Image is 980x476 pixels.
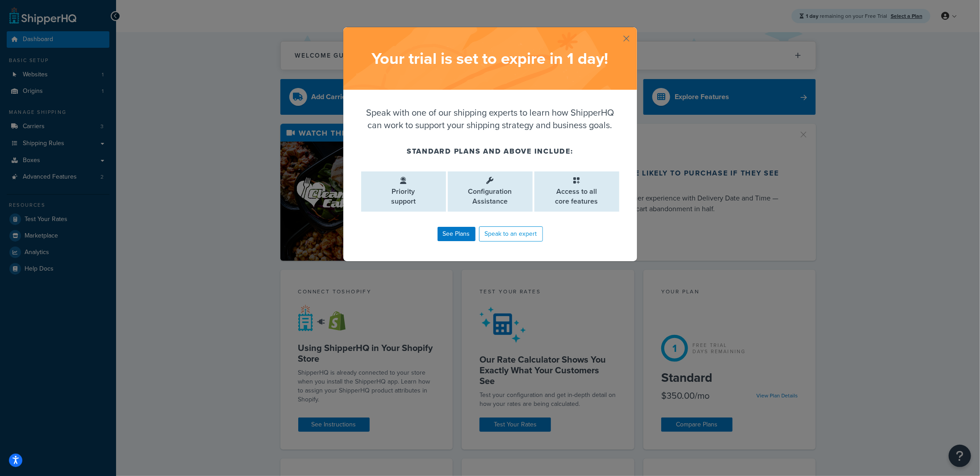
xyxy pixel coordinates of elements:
a: Speak to an expert [479,226,543,242]
li: Access to all core features [534,171,619,212]
p: Speak with one of our shipping experts to learn how ShipperHQ can work to support your shipping s... [361,106,619,131]
h4: Standard plans and above include: [361,146,619,157]
h2: Your trial is set to expire in 1 day ! [352,50,628,67]
li: Configuration Assistance [448,171,533,212]
a: See Plans [438,227,475,241]
li: Priority support [361,171,446,212]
